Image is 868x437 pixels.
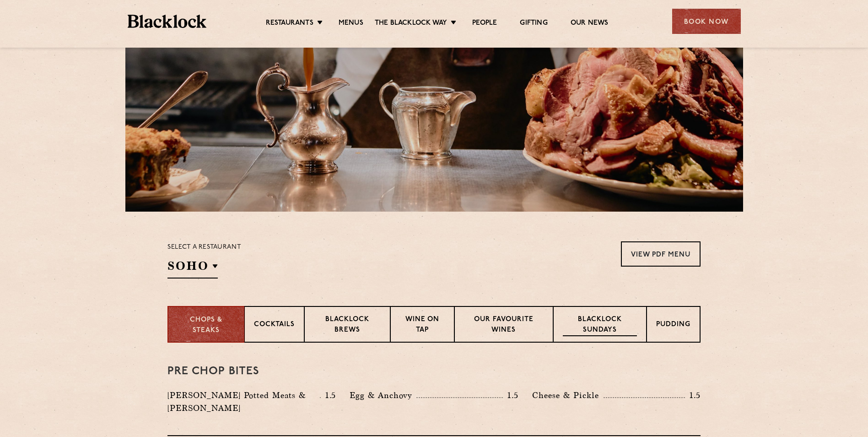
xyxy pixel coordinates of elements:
p: Cocktails [254,320,295,331]
p: Pudding [656,320,690,331]
img: BL_Textured_Logo-footer-cropped.svg [128,15,207,28]
p: Our favourite wines [464,315,543,336]
a: View PDF Menu [621,241,701,267]
p: Egg & Anchovy [350,389,416,402]
div: Book Now [672,9,741,34]
p: Select a restaurant [167,241,241,253]
a: Restaurants [266,19,313,29]
a: Menus [339,19,363,29]
p: 1.5 [685,389,701,401]
p: Blacklock Brews [314,315,381,336]
p: 1.5 [321,389,336,401]
p: [PERSON_NAME] Potted Meats & [PERSON_NAME] [167,389,320,415]
p: Cheese & Pickle [532,389,604,402]
p: 1.5 [503,389,518,401]
a: The Blacklock Way [375,19,447,29]
a: Our News [571,19,609,29]
h2: SOHO [167,258,218,279]
p: Blacklock Sundays [563,315,637,336]
a: People [472,19,497,29]
p: Chops & Steaks [178,315,235,336]
h3: Pre Chop Bites [167,366,701,377]
p: Wine on Tap [400,315,445,336]
a: Gifting [520,19,547,29]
